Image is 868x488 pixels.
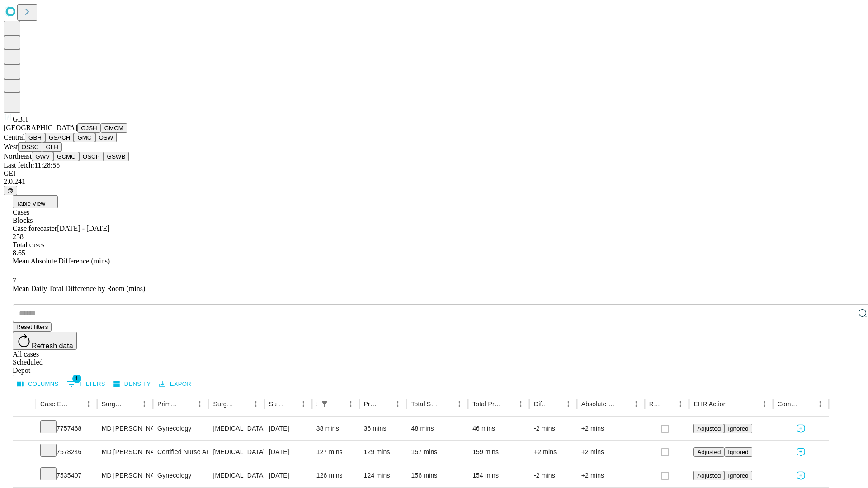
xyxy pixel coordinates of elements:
[82,398,95,410] button: Menu
[269,464,307,487] div: [DATE]
[379,398,392,410] button: Sort
[534,400,548,408] div: Difference
[18,445,31,460] button: Expand
[724,471,752,480] button: Ignored
[32,342,73,350] span: Refresh data
[472,417,525,440] div: 46 mins
[316,464,355,487] div: 126 mins
[581,464,640,487] div: +2 mins
[138,398,151,410] button: Menu
[4,186,17,195] button: @
[95,133,117,142] button: OSW
[4,133,25,141] span: Central
[111,377,153,391] button: Density
[778,400,800,408] div: Comments
[13,332,77,350] button: Refresh data
[728,449,748,455] span: Ignored
[13,277,16,284] span: 7
[801,398,814,410] button: Sort
[514,398,527,410] button: Menu
[13,285,145,292] span: Mean Daily Total Difference by Room (mins)
[364,441,402,464] div: 129 mins
[13,249,25,257] span: 8.65
[758,398,771,410] button: Menu
[4,152,32,160] span: Northeast
[25,133,45,142] button: GBH
[102,417,148,440] div: MD [PERSON_NAME] [PERSON_NAME] Md
[728,425,748,432] span: Ignored
[13,225,57,232] span: Case forecaster
[630,398,642,410] button: Menu
[157,417,204,440] div: Gynecology
[316,400,317,408] div: Scheduled In Room Duration
[661,398,674,410] button: Sort
[724,447,752,457] button: Ignored
[269,400,283,408] div: Surgery Date
[213,441,259,464] div: [MEDICAL_DATA] [MEDICAL_DATA] REMOVAL TUBES AND/OR OVARIES FOR UTERUS 250GM OR LESS
[40,441,93,464] div: 7578246
[411,441,463,464] div: 157 mins
[104,152,129,161] button: GSWB
[534,441,572,464] div: +2 mins
[7,187,14,194] span: @
[472,464,525,487] div: 154 mins
[617,398,630,410] button: Sort
[40,464,93,487] div: 7535407
[13,195,58,208] button: Table View
[18,421,31,437] button: Expand
[392,398,404,410] button: Menu
[45,133,74,142] button: GSACH
[16,200,45,207] span: Table View
[472,400,501,408] div: Total Predicted Duration
[13,233,24,240] span: 258
[728,472,748,479] span: Ignored
[284,398,297,410] button: Sort
[4,161,60,169] span: Last fetch: 11:28:55
[297,398,310,410] button: Menu
[411,417,463,440] div: 48 mins
[649,400,661,408] div: Resolved in EHR
[213,400,236,408] div: Surgery Name
[40,417,93,440] div: 7757468
[693,447,724,457] button: Adjusted
[693,424,724,433] button: Adjusted
[250,398,262,410] button: Menu
[316,417,355,440] div: 38 mins
[693,400,726,408] div: EHR Action
[79,152,104,161] button: OSCP
[32,152,53,161] button: GWV
[4,169,864,178] div: GEI
[344,398,357,410] button: Menu
[125,398,138,410] button: Sort
[102,400,124,408] div: Surgeon Name
[13,241,44,249] span: Total cases
[157,377,197,391] button: Export
[581,417,640,440] div: +2 mins
[364,400,378,408] div: Predicted In Room Duration
[814,398,826,410] button: Menu
[534,464,572,487] div: -2 mins
[102,441,148,464] div: MD [PERSON_NAME] [PERSON_NAME] Md
[728,398,741,410] button: Sort
[581,400,616,408] div: Absolute Difference
[318,398,331,410] div: 1 active filter
[18,468,31,484] button: Expand
[318,398,331,410] button: Show filters
[213,417,259,440] div: [MEDICAL_DATA] WITH [MEDICAL_DATA] AND/OR [MEDICAL_DATA] WITH OR WITHOUT D&C
[364,417,402,440] div: 36 mins
[269,417,307,440] div: [DATE]
[53,152,79,161] button: GCMC
[534,417,572,440] div: -2 mins
[724,424,752,433] button: Ignored
[157,464,204,487] div: Gynecology
[157,441,204,464] div: Certified Nurse Anesthetist
[693,471,724,480] button: Adjusted
[549,398,562,410] button: Sort
[332,398,344,410] button: Sort
[57,225,109,232] span: [DATE] - [DATE]
[697,425,721,432] span: Adjusted
[101,123,127,133] button: GMCM
[193,398,206,410] button: Menu
[697,472,721,479] span: Adjusted
[65,377,108,391] button: Show filters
